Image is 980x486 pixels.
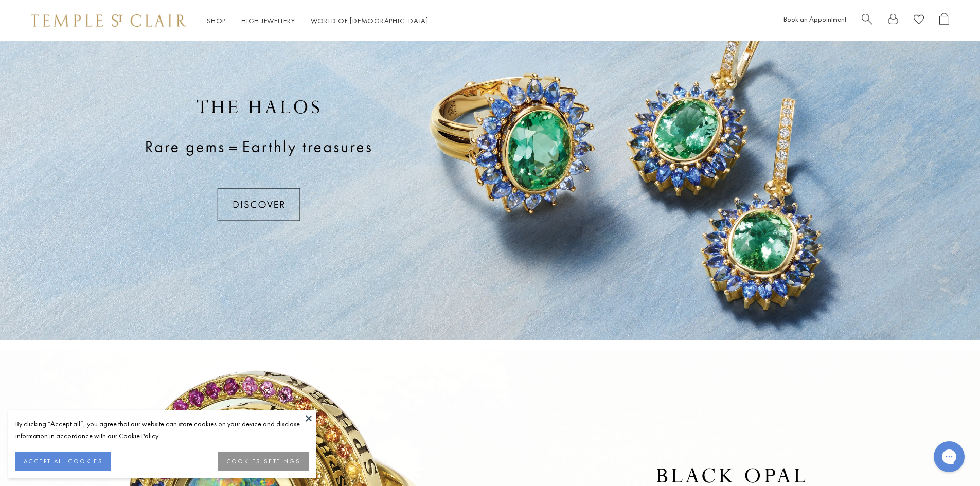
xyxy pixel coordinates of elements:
[15,418,309,442] div: By clicking “Accept all”, you agree that our website can store cookies on your device and disclos...
[218,452,309,471] button: COOKIES SETTINGS
[311,16,429,25] a: World of [DEMOGRAPHIC_DATA]World of [DEMOGRAPHIC_DATA]
[207,16,226,25] a: ShopShop
[914,13,924,29] a: View Wishlist
[31,14,186,27] img: Temple St. Clair
[929,438,970,476] iframe: Gorgias live chat messenger
[783,14,846,24] a: Book an Appointment
[939,13,949,29] a: Open Shopping Bag
[207,14,429,27] nav: Main navigation
[241,16,295,25] a: High JewelleryHigh Jewellery
[15,452,111,471] button: ACCEPT ALL COOKIES
[862,13,872,29] a: Search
